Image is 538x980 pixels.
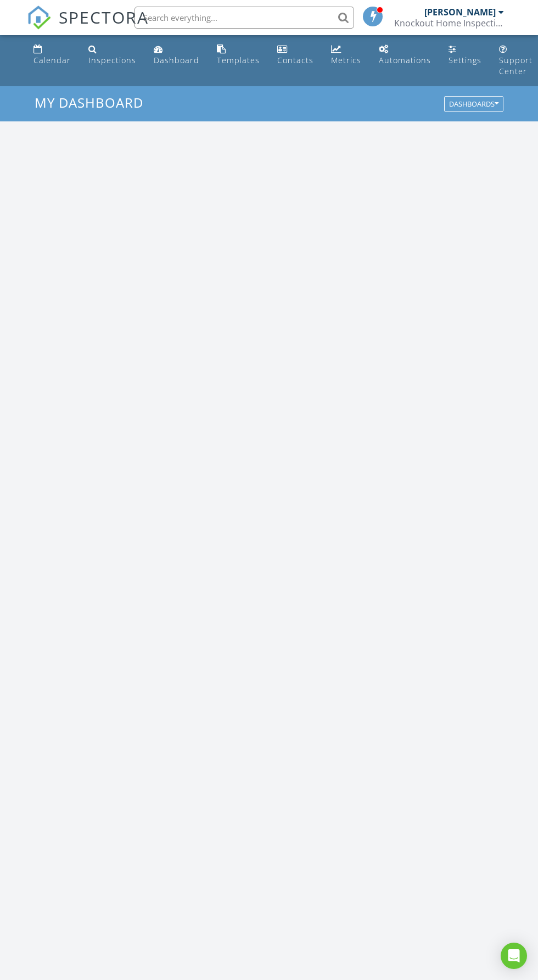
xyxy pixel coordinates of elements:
[35,93,143,112] span: My Dashboard
[501,943,527,969] div: Open Intercom Messenger
[327,40,366,71] a: Metrics
[29,40,75,71] a: Calendar
[277,55,313,65] div: Contacts
[27,5,51,30] img: The Best Home Inspection Software - Spectora
[27,15,149,38] a: SPECTORA
[273,40,318,71] a: Contacts
[212,40,264,71] a: Templates
[444,40,486,71] a: Settings
[154,55,199,65] div: Dashboard
[449,101,498,108] div: Dashboards
[59,5,149,29] span: SPECTORA
[394,18,504,29] div: Knockout Home Inspections LLC
[84,40,141,71] a: Inspections
[88,55,136,65] div: Inspections
[495,40,537,82] a: Support Center
[217,55,260,65] div: Templates
[444,97,503,112] button: Dashboards
[331,55,361,65] div: Metrics
[449,55,481,65] div: Settings
[379,55,431,65] div: Automations
[134,7,354,29] input: Search everything...
[424,7,496,18] div: [PERSON_NAME]
[33,55,71,65] div: Calendar
[149,40,204,71] a: Dashboard
[499,55,533,76] div: Support Center
[374,40,435,71] a: Automations (Basic)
